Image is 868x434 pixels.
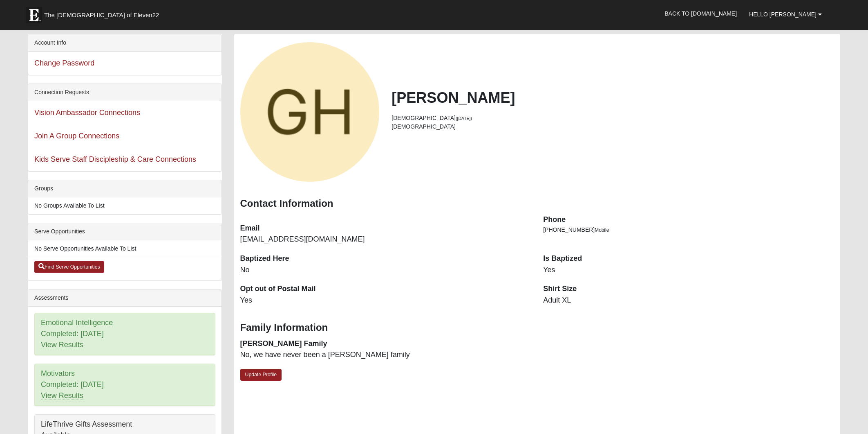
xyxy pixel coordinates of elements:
div: Emotional Intelligence Completed: [DATE] [35,313,215,355]
div: Assessments [28,289,221,307]
div: Account Info [28,34,221,52]
h3: Family Information [240,322,834,334]
li: [PHONE_NUMBER] [543,226,834,234]
dd: Yes [240,295,531,306]
span: Mobile [595,227,609,233]
a: Update Profile [240,369,282,381]
a: Find Serve Opportunities [34,261,104,273]
dt: Shirt Size [543,284,834,294]
h3: Contact Information [240,198,834,210]
dd: No [240,265,531,276]
li: No Groups Available To List [28,197,221,214]
div: Serve Opportunities [28,223,221,240]
a: Join A Group Connections [34,132,119,140]
small: ([DATE]) [456,116,472,121]
dt: [PERSON_NAME] Family [240,339,531,349]
dd: [EMAIL_ADDRESS][DOMAIN_NAME] [240,234,531,245]
span: Hello [PERSON_NAME] [749,11,817,18]
a: The [DEMOGRAPHIC_DATA] of Eleven22 [22,3,185,23]
dt: Is Baptized [543,253,834,264]
a: Vision Ambassador Connections [34,108,140,117]
div: Motivators Completed: [DATE] [35,364,215,406]
dd: Adult XL [543,295,834,306]
a: View Fullsize Photo [240,107,380,115]
h2: [PERSON_NAME] [391,89,834,106]
a: Change Password [34,59,94,67]
img: Eleven22 logo [26,7,42,23]
a: View Results [41,391,83,400]
span: The [DEMOGRAPHIC_DATA] of Eleven22 [44,11,159,19]
a: Kids Serve Staff Discipleship & Care Connections [34,155,196,163]
li: [DEMOGRAPHIC_DATA] [391,114,834,122]
dt: Opt out of Postal Mail [240,284,531,294]
li: [DEMOGRAPHIC_DATA] [391,122,834,131]
dd: No, we have never been a [PERSON_NAME] family [240,350,531,360]
div: Groups [28,180,221,197]
div: Connection Requests [28,84,221,101]
dt: Email [240,223,531,234]
li: No Serve Opportunities Available To List [28,240,221,257]
a: View Results [41,341,83,349]
dt: Baptized Here [240,253,531,264]
dt: Phone [543,215,834,225]
a: Hello [PERSON_NAME] [743,4,828,25]
dd: Yes [543,265,834,276]
a: Back to [DOMAIN_NAME] [658,3,743,24]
